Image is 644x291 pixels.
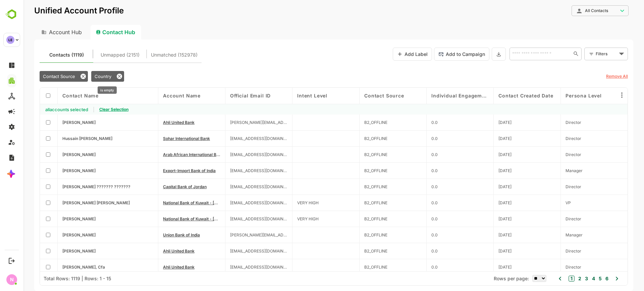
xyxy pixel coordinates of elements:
[207,200,264,205] span: sundeepsingh@nbk.com
[11,7,100,15] p: Unified Account Profile
[39,232,72,237] span: Sanim Hassan
[542,184,558,189] span: Director
[140,232,176,237] span: Union Bank of India
[341,248,364,253] span: B2_OFFLINE
[6,36,14,44] div: LE
[341,120,364,125] span: B2_OFFLINE
[39,248,72,253] span: Lujain Aldulaimi
[408,93,465,98] span: Individual Engagement Score
[341,265,364,270] span: B2_OFFLINE
[39,152,72,157] span: Ramy Mansour
[542,152,558,157] span: Director
[140,248,171,253] span: Ahli United Bank
[140,200,197,205] span: National Bank of Kuwait - Egypt
[470,276,505,281] span: Rows per page:
[408,265,414,270] span: 0.0
[583,74,604,79] u: Remove All
[140,152,197,157] span: Arab African International Bank
[475,200,488,205] span: 2025-07-03
[140,265,171,270] span: Ahli United Bank
[542,136,558,141] span: Director
[574,275,578,282] button: 5
[475,93,530,98] span: Contact Created Date
[475,265,488,270] span: 2025-07-03
[39,168,72,173] span: Suleman Ahmed
[553,275,558,282] button: 2
[548,4,605,17] div: All Contacts
[341,152,364,157] span: B2_OFFLINE
[408,216,414,221] span: 0.0
[560,275,565,282] button: 3
[20,276,88,281] div: Total Rows: 1119 | Rows: 1 - 15
[341,93,381,98] span: Contact Source
[207,168,264,173] span: suleman.a@eximbankindia.in
[561,8,585,13] span: All Contacts
[39,265,82,270] span: Faisal Al Lawati, Cfa
[475,136,488,141] span: 2025-07-03
[475,216,488,221] span: 2025-07-03
[408,152,414,157] span: 0.0
[26,51,60,59] span: These are the contacts which matched with only one of the existing accounts
[68,71,101,82] div: Country
[76,107,105,112] span: Clear Selection
[207,93,247,98] span: Official Email ID
[567,275,572,282] button: 4
[140,136,186,141] span: Sohar International Bank
[572,47,604,61] div: Filters
[274,93,304,98] span: Intent Level
[408,232,414,237] span: 0.0
[19,74,52,79] span: Contact Source
[475,120,488,125] span: 2025-07-03
[140,184,183,189] span: Capital Bank of Jordan
[274,200,295,205] span: VERY HIGH
[475,152,488,157] span: 2025-07-03
[408,200,414,205] span: 0.0
[408,136,414,141] span: 0.0
[341,216,364,221] span: B2_OFFLINE
[140,168,192,173] span: Export-Import Bank of India
[274,216,295,221] span: VERY HIGH
[207,216,264,221] span: faisalnaseer@nbk.com
[553,8,594,14] div: All Contacts
[140,120,171,125] span: Ahli United Bank
[542,265,558,270] span: Director
[67,25,118,40] div: Contact Hub
[572,50,594,57] div: Filters
[140,93,177,98] span: Account Name
[341,232,364,237] span: B2_OFFLINE
[6,274,17,285] div: N
[39,184,107,189] span: Abdallah Alhouniti ??????? ???????
[542,248,558,253] span: Director
[39,136,89,141] span: Hussain Al Lawati
[39,200,106,205] span: Sundeep Kumar Singh
[39,120,72,125] span: Mohamed Magdy
[475,168,488,173] span: 2025-08-11
[341,184,364,189] span: B2_OFFLINE
[542,200,547,205] span: VP
[140,216,197,221] span: National Bank of Kuwait - Egypt
[475,184,488,189] span: 2025-07-03
[207,232,264,237] span: sanim@unionbankofindia.com
[16,71,64,82] div: Contact Source
[39,93,75,98] span: Contact Name
[475,248,488,253] span: 2025-07-03
[542,168,559,173] span: Manager
[16,104,70,115] div: all accounts selected
[77,51,116,59] span: Unmapped (2151)
[542,120,558,125] span: Director
[411,48,466,61] button: Add to Campaign
[341,136,364,141] span: B2_OFFLINE
[369,48,409,61] button: Add Label
[207,265,264,270] span: lawati@ahliunited.com
[408,120,414,125] span: 0.0
[3,8,20,21] img: BambooboxLogoMark.f1c84d78b4c51b1a7b5f700c9845e183.svg
[408,248,414,253] span: 0.0
[475,232,488,237] span: 2025-08-11
[11,25,64,40] div: Account Hub
[408,168,414,173] span: 0.0
[545,276,551,282] button: 1
[542,216,558,221] span: Director
[341,200,364,205] span: B2_OFFLINE
[207,248,264,253] span: lujain@ahliunited.com
[408,184,414,189] span: 0.0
